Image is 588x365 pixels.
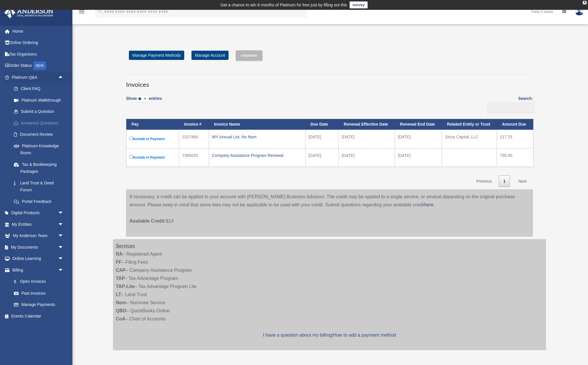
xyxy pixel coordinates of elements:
a: Next [514,175,531,187]
th: Amount Due: activate to sort column ascending [497,119,533,130]
strong: QBO [116,308,126,313]
a: Previous [472,175,496,187]
a: here. [424,202,434,207]
a: Tax & Bookkeeping Packages [8,159,72,177]
a: survey [350,1,368,8]
a: My Entitiesarrow_drop_down [4,219,72,230]
span: arrow_drop_down [58,264,70,276]
input: Search: [487,102,535,113]
span: arrow_drop_down [58,219,70,230]
strong: TAP [116,276,125,281]
span: arrow_drop_down [58,253,70,265]
a: My Documentsarrow_drop_down [4,241,72,253]
a: Platinum Knowledge Room [8,140,72,159]
a: I have a question about my billing [263,333,332,338]
strong: FF [116,260,122,265]
td: [DATE] [339,130,395,148]
span: arrow_drop_down [58,207,70,219]
td: [DATE] [305,130,339,148]
strong: LT [116,292,121,297]
div: Get a chance to win 6 months of Platinum for free just by filling out this [220,1,347,8]
span: Available Credit: [129,219,166,223]
span: arrow_drop_up [58,71,70,83]
a: Platinum Walkthrough [8,94,72,106]
strong: RA [116,252,123,256]
strong: CAP [116,268,126,273]
a: Client FAQ [8,83,72,95]
span: $ [17,278,20,285]
strong: Nom [116,300,126,305]
a: Billingarrow_drop_down [4,264,70,276]
a: Events Calendar [4,310,72,322]
a: Manage Payment Methods [129,51,184,60]
strong: Services [116,243,135,248]
th: Invoice Name: activate to sort column ascending [209,119,305,130]
td: [DATE] [305,148,339,167]
a: Past Invoices [8,287,70,299]
a: Digital Productsarrow_drop_down [4,207,72,219]
td: [DATE] [339,148,395,167]
a: Portal Feedback [8,196,72,207]
a: Manage Payments [8,299,70,311]
span: arrow_drop_down [58,230,70,242]
div: If necessary, a credit can be applied to your account with [PERSON_NAME] Business Advisors. The c... [126,189,533,237]
td: Sirius Capital, LLC [442,130,497,148]
a: Answered Questions [8,117,72,129]
div: NEW [33,61,46,70]
div: WY Annual List, No Nom [212,133,302,141]
th: Pay: activate to sort column descending [126,119,179,130]
th: Related Entity or Trust: activate to sort column ascending [442,119,497,130]
strong: CoA [116,316,125,321]
label: Show entries [126,95,162,108]
span: arrow_drop_down [58,241,70,253]
a: Order StatusNEW [4,60,72,72]
th: Renewal End Date: activate to sort column ascending [395,119,442,130]
i: menu [78,8,85,15]
select: Showentries [137,96,149,102]
th: Invoice #: activate to sort column ascending [179,119,209,130]
a: 1 [499,175,510,187]
th: Due Date: activate to sort column ascending [305,119,339,130]
a: Platinum Q&Aarrow_drop_up [4,71,72,83]
div: Company Assistance Program Renewal [212,151,302,159]
a: Home [4,25,72,37]
a: menu [78,10,85,15]
h3: Invoices [126,75,533,89]
td: 2327466 [179,130,209,148]
a: How to add a payment method [333,333,396,338]
td: 217.25 [497,130,533,148]
i: search [97,8,103,14]
strong: TAP-Lite [116,284,135,289]
label: Search: [485,95,533,113]
p: | [116,331,543,339]
div: close [583,1,587,4]
a: Manage Account [191,51,229,60]
td: 2366035 [179,148,209,167]
td: [DATE] [395,148,442,167]
a: Document Review [8,129,72,140]
input: Include in Payment [129,137,133,140]
input: Include in Payment [129,155,133,159]
label: Include in Payment [129,135,176,142]
a: Land Trust & Deed Forum [8,177,72,196]
td: 795.00 [497,148,533,167]
p: $14 [129,209,529,225]
a: Submit a Question [8,106,72,118]
a: Online Learningarrow_drop_down [4,253,72,265]
td: [DATE] [395,130,442,148]
a: My Anderson Teamarrow_drop_down [4,230,72,242]
div: – Registered Agent – Filing Fees – Company Assistance Program – Tax Advantage Program – Tax Advan... [113,239,546,350]
a: Tax Organizers [4,48,72,60]
label: Include in Payment [129,154,176,161]
img: Anderson Advisors Platinum Portal [3,7,55,18]
a: $Open Invoices [8,276,67,288]
img: User Pic [575,7,584,16]
a: Online Ordering [4,37,72,49]
th: Renewal Effective Date: activate to sort column ascending [339,119,395,130]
